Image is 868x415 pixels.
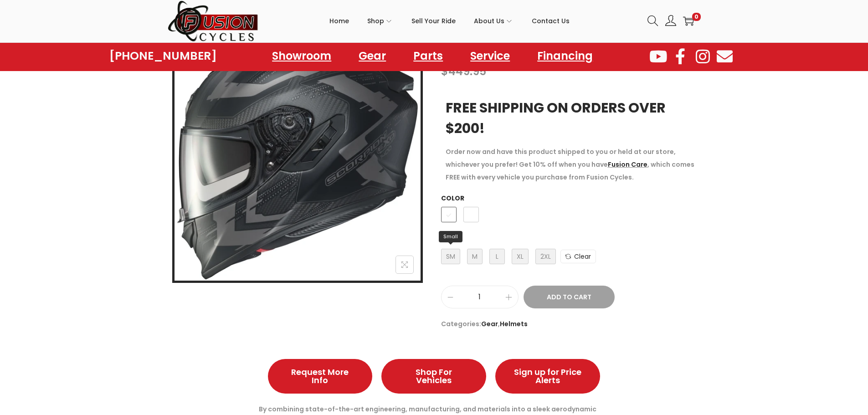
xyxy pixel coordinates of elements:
a: Gear [349,46,395,67]
span: Sign up for Price Alerts [514,368,582,384]
span: About Us [474,10,504,32]
span: L [489,249,505,264]
span: Contact Us [532,10,570,32]
a: Clear [560,250,596,263]
span: Shop [367,10,384,32]
span: Home [329,10,349,32]
a: Request More Info [268,359,373,394]
a: Showroom [263,46,340,67]
a: About Us [474,0,514,41]
a: Shop [367,0,393,41]
a: Gear [481,319,498,328]
a: Home [329,0,349,41]
a: Service [461,46,519,67]
a: 0 [683,15,694,26]
span: 2XL [535,249,556,264]
span: Shop For Vehicles [400,368,468,384]
p: Order now and have this product shipped to you or held at our store, whichever you prefer! Get 10... [446,145,696,184]
nav: Primary navigation [259,0,641,41]
img: SCORPION EXO-ST1400 carbon caffeine helmet [175,35,421,281]
input: Product quantity [442,291,518,303]
a: [PHONE_NUMBER] [109,50,217,62]
h3: FREE SHIPPING ON ORDERS OVER $200! [446,97,696,138]
nav: Menu [263,46,602,67]
span: Small [439,231,462,242]
a: Financing [528,46,602,67]
a: Parts [404,46,452,67]
span: Sell Your Ride [411,10,456,32]
a: Shop For Vehicles [381,359,486,394]
span: Request More Info [286,368,354,384]
label: Color [441,194,464,203]
a: Helmets [500,319,528,328]
a: Sign up for Price Alerts [495,359,600,394]
a: Fusion Care [608,160,647,169]
span: Categories: , [441,318,701,330]
bdi: 449.95 [441,64,486,79]
a: Contact Us [532,0,570,41]
span: M [467,249,483,264]
span: $ [441,64,448,79]
span: SM [441,249,460,264]
a: Sell Your Ride [411,0,456,41]
span: XL [512,249,529,264]
button: Add to Cart [524,286,615,308]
